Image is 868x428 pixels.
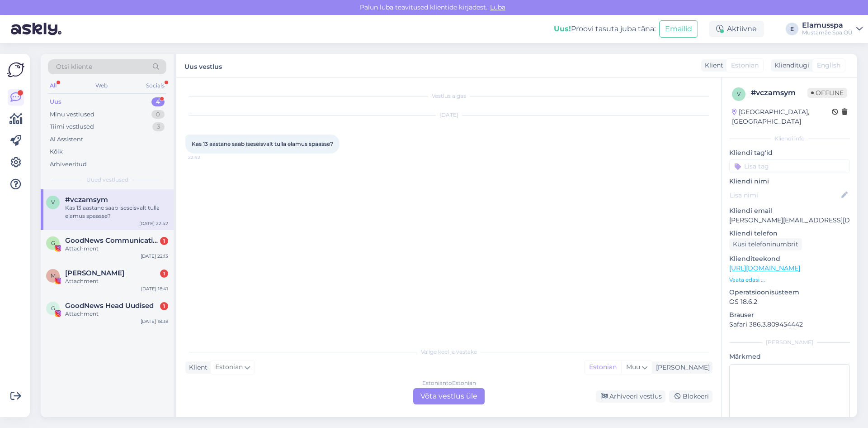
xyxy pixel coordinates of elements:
div: Klienditugi [771,61,809,70]
div: Klient [185,363,208,372]
p: [PERSON_NAME][EMAIL_ADDRESS][DOMAIN_NAME] [729,216,850,225]
p: Märkmed [729,352,850,361]
button: Emailid [659,20,698,38]
span: 22:42 [188,154,222,161]
span: Uued vestlused [86,176,128,184]
div: Web [94,80,109,91]
p: Vaata edasi ... [729,276,850,284]
div: 1 [160,237,168,245]
b: Uus! [554,24,571,33]
input: Lisa tag [729,159,850,173]
span: English [817,61,840,70]
div: Valige keel ja vastake [185,348,712,356]
span: Offline [807,88,847,98]
div: Mustamäe Spa OÜ [802,29,853,36]
img: Askly Logo [7,61,24,78]
div: 3 [152,122,165,131]
span: GoodNews Communication [65,236,159,245]
p: Operatsioonisüsteem [729,288,850,297]
span: GoodNews Head Uudised [65,302,154,310]
div: Proovi tasuta juba täna: [554,24,656,34]
span: v [737,91,741,97]
a: ElamusspaMustamäe Spa OÜ [802,22,863,36]
input: Lisa nimi [730,190,840,200]
div: Uus [50,97,61,106]
p: OS 18.6.2 [729,297,850,307]
div: Tiimi vestlused [50,122,94,131]
div: Aktiivne [709,21,764,37]
div: 0 [151,110,165,119]
div: Kliendi info [729,135,850,143]
div: Arhiveeritud [50,160,87,169]
div: Võta vestlus üle [413,388,485,404]
div: Minu vestlused [50,110,94,119]
p: Safari 386.3.809454442 [729,320,850,329]
div: Estonian [585,361,621,374]
div: [PERSON_NAME] [729,338,850,346]
div: Attachment [65,245,168,253]
div: Vestlus algas [185,92,712,100]
div: [DATE] 22:42 [139,220,168,227]
span: Muu [626,363,640,371]
div: # vczamsym [751,87,807,98]
div: Kas 13 aastane saab iseseisvalt tulla elamus spaasse? [65,204,168,220]
div: E [786,23,798,35]
div: Attachment [65,310,168,318]
a: [URL][DOMAIN_NAME] [729,264,800,272]
div: Elamusspa [802,22,853,29]
span: Estonian [215,362,243,372]
span: Kas 13 aastane saab iseseisvalt tulla elamus spaasse? [192,140,333,147]
div: Küsi telefoninumbrit [729,238,802,250]
div: [DATE] 22:13 [141,253,168,260]
span: Estonian [731,61,759,70]
span: Otsi kliente [56,62,92,72]
span: G [51,240,55,246]
span: G [51,305,55,312]
div: All [48,80,58,91]
div: Klient [701,61,723,70]
p: Brauser [729,310,850,320]
span: #vczamsym [65,196,108,204]
p: Kliendi tag'id [729,148,850,158]
div: [DATE] 18:41 [141,285,168,292]
p: Klienditeekond [729,254,850,264]
div: Blokeeri [669,390,712,403]
p: Kliendi telefon [729,229,850,238]
span: v [51,199,55,206]
span: Monika Kuzmina [65,269,124,277]
span: M [51,272,56,279]
div: AI Assistent [50,135,83,144]
div: 1 [160,302,168,310]
span: Luba [487,3,508,11]
div: Attachment [65,277,168,285]
div: Arhiveeri vestlus [596,390,665,403]
p: Kliendi email [729,206,850,216]
div: Kõik [50,147,63,156]
div: Estonian to Estonian [422,379,476,387]
div: 4 [151,97,165,106]
div: [DATE] 18:38 [141,318,168,325]
div: 1 [160,269,168,278]
div: [GEOGRAPHIC_DATA], [GEOGRAPHIC_DATA] [732,107,832,126]
label: Uus vestlus [184,59,222,72]
div: Socials [144,80,166,91]
p: Kliendi nimi [729,177,850,186]
div: [DATE] [185,111,712,119]
div: [PERSON_NAME] [652,363,710,372]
